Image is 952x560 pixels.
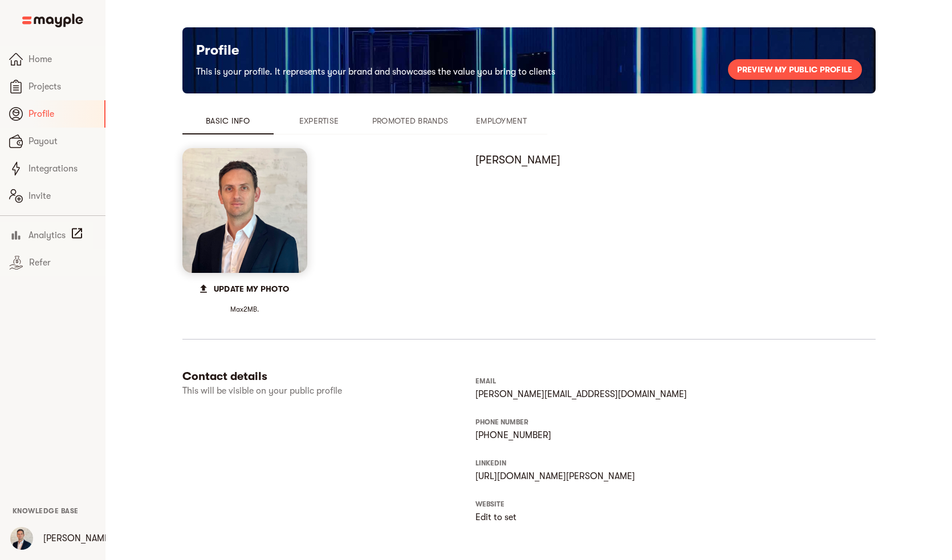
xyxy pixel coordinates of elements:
span: Update my photo [200,282,289,296]
span: PHONE NUMBER [475,418,528,426]
h6: This is your profile. It represents your brand and showcases the value you bring to clients [196,64,555,80]
span: Invite [29,189,96,203]
h6: [PERSON_NAME] [475,153,870,167]
h6: Contact details [182,369,471,384]
img: Main logo [22,14,83,27]
p: [URL][DOMAIN_NAME][PERSON_NAME] [475,469,870,483]
span: Home [29,52,96,66]
a: Knowledge Base [13,506,79,515]
span: Integrations [29,162,96,175]
img: ZsEnHJdrQw67eTq5TeXO [10,527,33,550]
span: Profile [29,107,95,121]
p: [PHONE_NUMBER] [475,428,870,442]
span: Refer [29,256,96,269]
iframe: Chat Widget [747,428,952,560]
button: User Menu [3,520,40,557]
span: LINKEDIN [475,459,506,467]
span: Basic Info [189,114,267,128]
p: Edit to set [475,510,870,524]
p: This will be visible on your public profile [182,384,399,398]
span: WEBSITE [475,500,505,508]
span: Promoted Brands [372,114,449,128]
span: Upload File / Select File from Cloud [191,284,298,293]
span: EMAIL [475,377,496,385]
p: [PERSON_NAME][EMAIL_ADDRESS][DOMAIN_NAME] [475,387,870,401]
span: Expertise [280,114,358,128]
span: file_upload [198,283,209,295]
span: Preview my public profile [737,63,853,76]
span: Analytics [29,228,66,242]
button: Update my photo [191,277,298,300]
span: Employment [463,114,540,128]
h5: Profile [196,41,555,59]
span: Knowledge Base [13,507,79,515]
p: [PERSON_NAME] [43,532,112,545]
button: Preview my public profile [728,59,862,80]
span: Projects [29,80,96,93]
span: Payout [29,134,96,148]
span: Max 2 MB. [182,305,307,314]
